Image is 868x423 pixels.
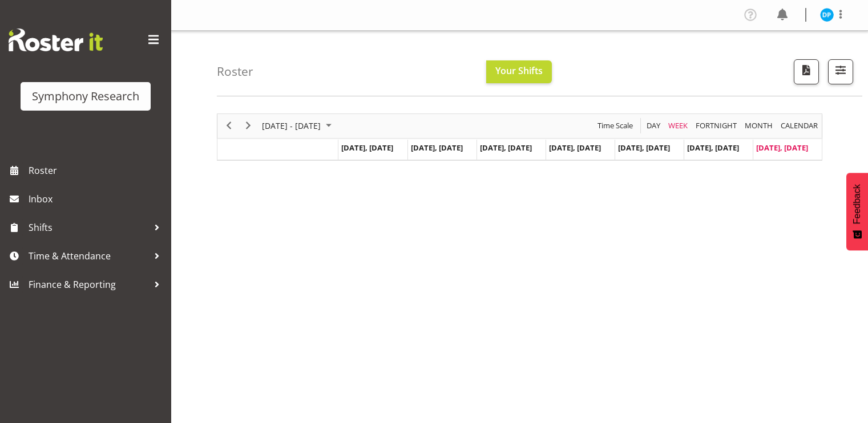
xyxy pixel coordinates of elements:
span: [DATE], [DATE] [687,143,739,153]
span: [DATE], [DATE] [618,143,670,153]
button: Timeline Week [667,119,690,133]
span: Finance & Reporting [29,276,148,293]
span: Day [645,119,661,133]
span: [DATE], [DATE] [480,143,532,153]
span: Shifts [29,219,148,236]
button: Your Shifts [486,60,552,83]
button: Next [241,119,256,133]
span: Week [667,119,689,133]
span: Roster [29,162,165,179]
button: Feedback - Show survey [846,173,868,250]
span: [DATE], [DATE] [756,143,808,153]
div: August 18 - 24, 2025 [258,114,338,138]
div: Timeline Week of August 24, 2025 [217,113,822,161]
button: Month [779,119,820,133]
span: Feedback [852,184,862,224]
span: [DATE] - [DATE] [261,119,322,133]
button: Download a PDF of the roster according to the set date range. [794,59,819,84]
div: Symphony Research [32,88,139,105]
button: Time Scale [596,119,635,133]
span: Month [744,119,774,133]
span: [DATE], [DATE] [411,143,463,153]
span: Inbox [29,190,165,208]
span: Time & Attendance [29,247,148,265]
button: August 2025 [260,119,337,133]
span: Time Scale [596,119,634,133]
img: divyadeep-parmar11611.jpg [820,8,834,22]
span: calendar [780,119,819,133]
div: next period [239,114,258,138]
h4: Roster [217,65,253,78]
span: [DATE], [DATE] [549,143,601,153]
button: Fortnight [694,119,739,133]
button: Timeline Month [743,119,775,133]
span: [DATE], [DATE] [341,143,393,153]
div: previous period [219,114,239,138]
img: Rosterit website logo [9,29,103,51]
button: Filter Shifts [828,59,853,84]
span: Fortnight [695,119,738,133]
span: Your Shifts [495,64,543,77]
button: Timeline Day [645,119,663,133]
button: Previous [221,119,237,133]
